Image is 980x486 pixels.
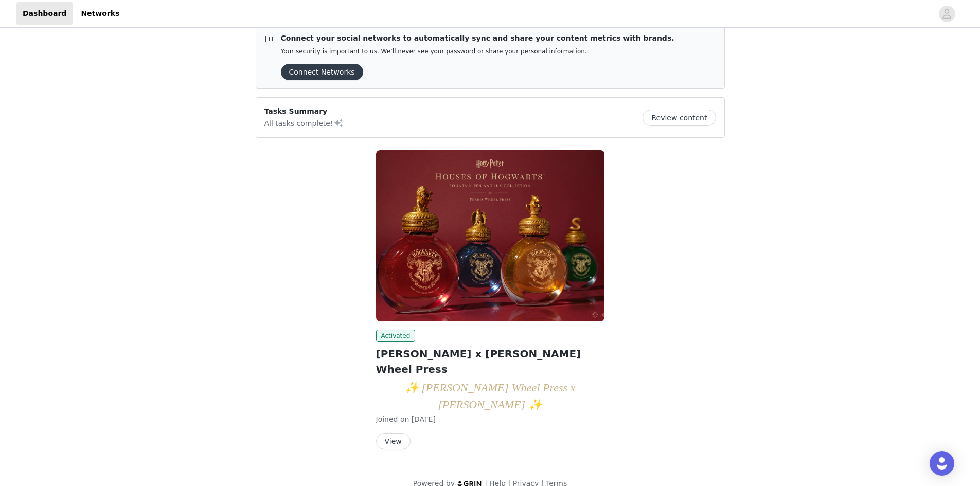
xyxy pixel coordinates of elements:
a: Networks [75,2,126,25]
button: Connect Networks [281,64,363,80]
h2: [PERSON_NAME] x [PERSON_NAME] Wheel Press [376,346,604,377]
p: All tasks complete! [264,117,344,129]
a: Dashboard [16,2,73,25]
a: View [376,438,411,445]
span: [DATE] [412,415,436,423]
span: Joined on [376,415,409,423]
button: View [376,433,411,449]
p: Connect your social networks to automatically sync and share your content metrics with brands. [281,33,674,44]
div: Open Intercom Messenger [930,451,954,476]
div: avatar [942,6,952,22]
p: Tasks Summary [264,106,344,117]
img: Ferris Wheel Press (Intl) [376,150,604,321]
p: Your security is important to us. We’ll never see your password or share your personal information. [281,48,674,56]
button: Review content [643,110,716,126]
span: Activated [376,330,416,342]
em: ✨ [PERSON_NAME] Wheel Press x [PERSON_NAME] ✨ [405,381,576,411]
